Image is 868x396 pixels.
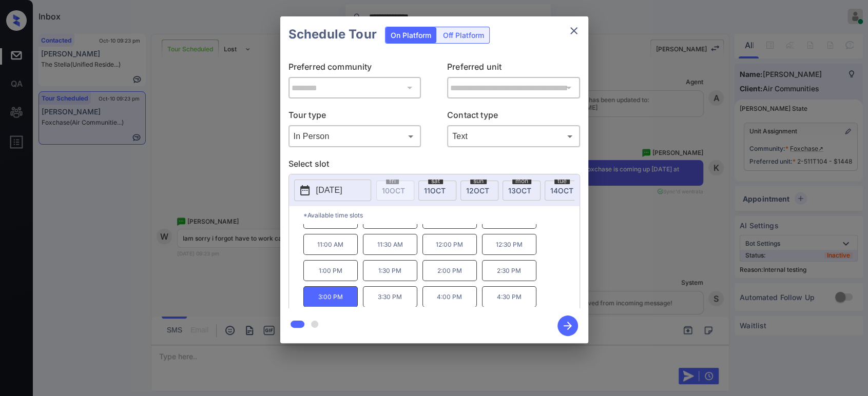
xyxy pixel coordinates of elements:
[418,181,456,201] div: date-select
[460,181,498,201] div: date-select
[385,27,436,43] div: On Platform
[482,260,536,281] p: 2:30 PM
[447,61,580,77] p: Preferred unit
[303,206,580,224] p: *Available time slots
[482,234,536,255] p: 12:30 PM
[422,260,477,281] p: 2:00 PM
[447,109,580,125] p: Contact type
[545,181,583,201] div: date-select
[294,180,371,201] button: [DATE]
[422,234,477,255] p: 12:00 PM
[363,286,417,307] p: 3:30 PM
[288,157,580,174] p: Select slot
[316,184,342,196] p: [DATE]
[564,21,584,41] button: close
[466,186,489,195] span: 12 OCT
[424,186,446,195] span: 11 OCT
[288,109,421,125] p: Tour type
[291,128,419,145] div: In Person
[363,260,417,281] p: 1:30 PM
[512,178,531,184] span: mon
[303,234,358,255] p: 11:00 AM
[428,178,443,184] span: sat
[508,186,531,195] span: 13 OCT
[550,186,573,195] span: 14 OCT
[450,128,577,145] div: Text
[303,286,358,307] p: 3:00 PM
[363,234,417,255] p: 11:30 AM
[303,260,358,281] p: 1:00 PM
[470,178,487,184] span: sun
[288,61,421,77] p: Preferred community
[482,286,536,307] p: 4:30 PM
[422,286,477,307] p: 4:00 PM
[551,312,584,339] button: btn-next
[554,178,570,184] span: tue
[503,181,541,201] div: date-select
[280,16,385,52] h2: Schedule Tour
[438,27,489,43] div: Off Platform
